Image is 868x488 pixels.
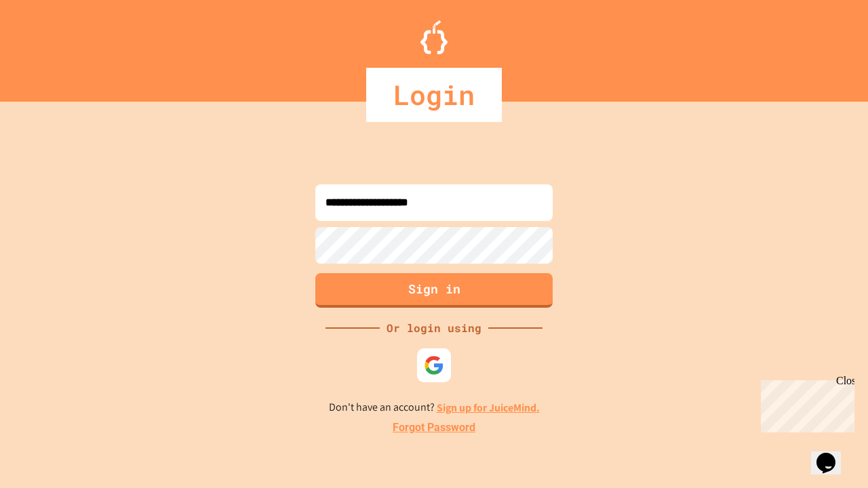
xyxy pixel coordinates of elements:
button: Sign in [315,273,553,308]
div: Chat with us now!Close [5,5,94,86]
iframe: chat widget [811,434,854,474]
img: Logo.svg [420,20,448,54]
p: Don't have an account? [329,399,540,416]
div: Login [366,68,502,122]
a: Sign up for JuiceMind. [437,401,540,415]
iframe: chat widget [755,375,854,432]
a: Forgot Password [393,420,475,436]
div: Or login using [380,320,488,336]
img: google-icon.svg [424,355,444,375]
